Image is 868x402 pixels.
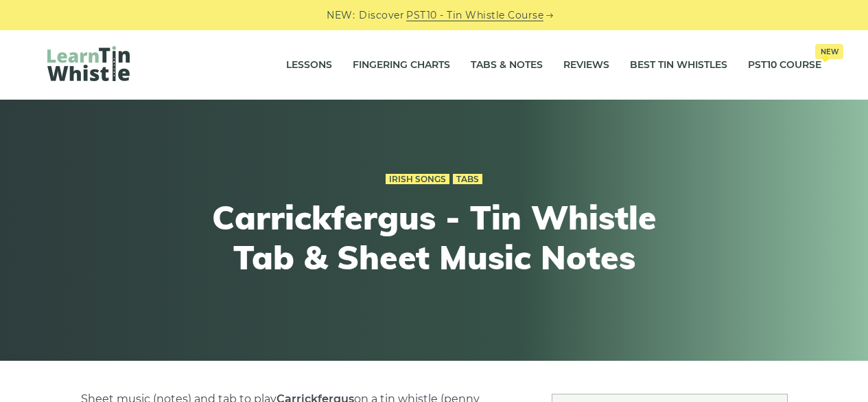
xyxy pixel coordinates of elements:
a: Tabs & Notes [471,48,543,82]
span: New [815,44,843,59]
a: Lessons [286,48,332,82]
a: Tabs [453,174,482,185]
a: PST10 CourseNew [748,48,821,82]
a: Best Tin Whistles [630,48,727,82]
h1: Carrickfergus - Tin Whistle Tab & Sheet Music Notes [182,198,687,277]
a: Irish Songs [386,174,449,185]
img: LearnTinWhistle.com [47,46,130,81]
a: Reviews [563,48,609,82]
a: Fingering Charts [353,48,450,82]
